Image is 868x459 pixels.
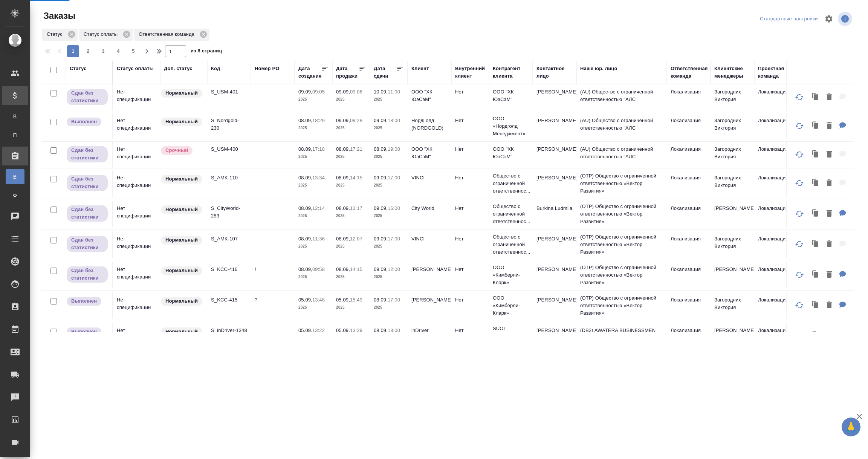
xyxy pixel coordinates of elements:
td: Локализация [754,201,798,227]
p: 2025 [298,182,329,189]
td: Загородних Виктория [711,142,754,168]
p: Сдан без статистики [71,236,103,251]
p: 13:48 [312,297,325,303]
p: 2025 [374,182,404,189]
button: Обновить [790,117,808,135]
p: 08.09, [374,146,388,152]
td: [PERSON_NAME] [533,292,576,319]
button: Обновить [790,266,808,284]
p: SUOL INNOVATIONS LTD [493,325,529,347]
p: 18:00 [388,327,400,333]
span: В [9,113,21,120]
p: Нет [455,266,485,273]
span: 4 [112,47,124,55]
p: 2025 [374,212,404,220]
p: 2025 [298,153,329,161]
div: Статус по умолчанию для стандартных заказов [160,235,203,245]
p: Нет [455,117,485,124]
span: из 8 страниц [191,46,222,57]
td: Нет спецификации [113,262,160,288]
td: Локализация [667,84,711,111]
button: Удалить [823,176,836,191]
div: Дата сдачи [374,65,396,80]
span: Настроить таблицу [820,10,838,28]
span: Заказы [41,10,75,22]
p: 11:00 [388,89,400,95]
button: Удалить [823,147,836,162]
div: Выставляет ПМ, когда заказ сдан КМу, но начисления еще не проведены [66,174,108,192]
p: 08.09, [298,266,312,272]
p: 10.09, [374,89,388,95]
div: Наше юр. лицо [580,65,617,72]
div: Контрагент клиента [493,65,529,80]
td: [PERSON_NAME] [533,113,576,139]
p: VINCI [411,174,448,182]
p: 2025 [374,243,404,250]
button: Удалить [823,118,836,134]
td: Нет спецификации [113,323,160,349]
p: 09:28 [350,118,362,123]
div: Дата продажи [336,65,359,80]
div: Статус по умолчанию для стандартных заказов [160,88,203,98]
td: Загородних Виктория [711,292,754,319]
span: Ф [9,192,21,199]
div: Проектная команда [758,65,794,80]
div: Статус по умолчанию для стандартных заказов [160,117,203,127]
p: 2025 [336,96,366,103]
p: Сдан без статистики [71,267,103,282]
td: [PERSON_NAME] [533,84,576,111]
td: Локализация [667,113,711,139]
p: S_USM-400 [211,145,247,153]
td: (OTP) Общество с ограниченной ответственностью «Вектор Развития» [576,168,667,199]
td: Локализация [667,142,711,168]
td: (DB2) AWATERA BUSINESSMEN SERVICES L.L.C. [576,323,667,349]
div: Выставляет ПМ, когда заказ сдан КМу, но начисления еще не проведены [66,205,108,222]
p: 08.09, [298,205,312,211]
p: 13:29 [350,327,362,333]
button: Удалить [823,267,836,283]
td: (OTP) Общество с ограниченной ответственностью «Вектор Развития» [576,260,667,290]
p: 05.09, [298,297,312,303]
p: Статус [47,31,65,38]
div: Выставляет ПМ после сдачи и проведения начислений. Последний этап для ПМа [66,327,108,337]
p: 08.09, [298,175,312,181]
a: В [6,169,24,184]
td: Нет спецификации [113,142,160,168]
p: Нормальный [165,267,198,274]
div: Код [211,65,220,72]
span: 2 [82,47,94,55]
button: 2 [82,45,94,57]
p: 14:15 [350,175,362,181]
p: 2025 [374,304,404,311]
td: [PERSON_NAME] [711,201,754,227]
div: Ответственная команда [671,65,708,80]
p: 05.09, [298,327,312,333]
td: Локализация [667,231,711,258]
div: Выставляет ПМ, когда заказ сдан КМу, но начисления еще не проведены [66,88,108,106]
td: Локализация [667,262,711,288]
div: Выставляет ПМ после сдачи и проведения начислений. Последний этап для ПМа [66,296,108,306]
div: Клиентские менеджеры [714,65,750,80]
div: Выставляет ПМ после сдачи и проведения начислений. Последний этап для ПМа [66,117,108,127]
p: Статус оплаты [84,31,120,38]
button: Удалить [823,298,836,313]
button: Клонировать [808,176,823,191]
td: ! [251,262,295,288]
button: Обновить [790,235,808,253]
p: Сдан без статистики [71,147,103,162]
p: 2025 [336,182,366,189]
p: [PERSON_NAME] [411,296,448,304]
p: 09.09, [374,266,388,272]
p: Сдан без статистики [71,89,103,104]
span: П [9,132,21,139]
p: Нет [455,327,485,334]
p: Нет [455,296,485,304]
div: Выставляет ПМ, когда заказ сдан КМу, но начисления еще не проведены [66,145,108,163]
p: Общество с ограниченной ответственнос... [493,172,529,195]
td: Локализация [754,113,798,139]
div: split button [758,13,820,25]
p: ООО «Кимберли-Кларк» [493,294,529,317]
p: ООО "ХК ЮэСэМ" [411,88,448,103]
div: Клиент [411,65,429,72]
p: Нет [455,235,485,243]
